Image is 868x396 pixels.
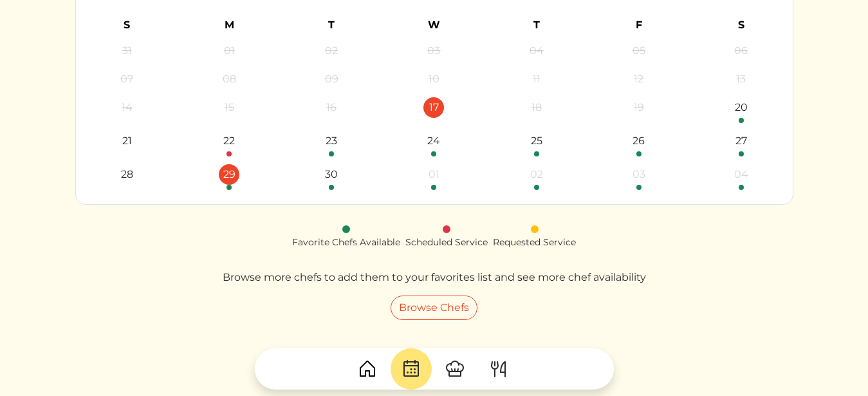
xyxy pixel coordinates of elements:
[116,131,137,151] div: 21
[731,97,752,118] div: 20
[116,164,137,185] div: 28
[629,69,649,90] div: 12
[423,69,444,90] div: 10
[321,41,342,61] div: 02
[488,359,509,379] img: ForkKnife-55491504ffdb50bab0c1e09e7649658475375261d09fd45db06cec23bce548bf.svg
[383,14,485,37] th: W
[391,296,477,320] a: Browse Chefs
[321,164,342,185] div: 30
[292,236,400,249] div: Favorite Chefs Available
[493,236,576,249] div: Requested Service
[182,164,277,190] a: 29
[116,41,137,61] div: 31
[731,131,752,151] div: 27
[731,69,752,90] div: 13
[116,97,137,118] div: 14
[694,131,788,156] a: 27
[321,69,342,90] div: 09
[629,164,649,185] div: 03
[629,97,649,118] div: 19
[423,97,444,118] div: 17
[387,164,481,190] a: 01
[284,131,379,156] a: 23
[321,131,342,151] div: 23
[629,41,649,61] div: 05
[526,41,547,61] div: 04
[219,41,239,61] div: 01
[284,164,379,190] a: 30
[591,164,686,190] a: 03
[76,14,178,37] th: S
[219,69,239,90] div: 08
[485,14,587,37] th: T
[591,131,686,156] a: 26
[526,131,547,151] div: 25
[223,270,646,285] p: Browse more chefs to add them to your favorites list and see more chef availability
[281,14,383,37] th: T
[219,97,239,118] div: 15
[80,164,174,185] a: 28
[694,164,788,190] a: 04
[401,359,421,379] img: CalendarDots-5bcf9d9080389f2a281d69619e1c85352834be518fbc73d9501aef674afc0d57.svg
[178,14,281,37] th: M
[116,69,137,90] div: 07
[526,69,547,90] div: 11
[80,131,174,151] a: 21
[731,41,752,61] div: 06
[489,131,584,156] a: 25
[731,164,752,185] div: 04
[690,14,792,37] th: S
[219,164,239,185] div: 29
[526,164,547,185] div: 02
[321,97,342,118] div: 16
[423,41,444,61] div: 03
[489,164,584,190] a: 02
[219,131,239,156] a: 22
[694,97,788,123] a: 20
[526,97,547,118] div: 18
[423,164,444,185] div: 01
[357,359,378,379] img: House-9bf13187bcbb5817f509fe5e7408150f90897510c4275e13d0d5fca38e0b5951.svg
[387,131,481,156] a: 24
[405,236,488,249] div: Scheduled Service
[423,131,444,151] div: 24
[629,131,649,151] div: 26
[445,359,465,379] img: ChefHat-a374fb509e4f37eb0702ca99f5f64f3b6956810f32a249b33092029f8484b388.svg
[587,14,690,37] th: F
[219,131,239,151] div: 22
